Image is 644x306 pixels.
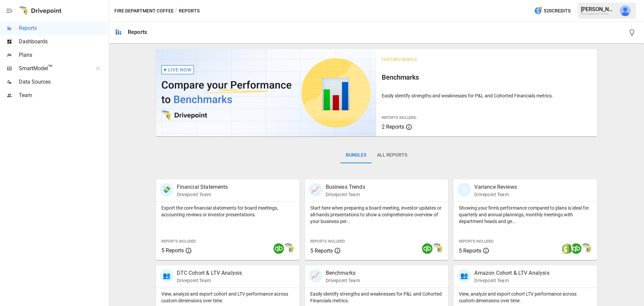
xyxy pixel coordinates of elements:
p: View, analyze and export cohort and LTV performance across custom dimensions over time. [161,291,294,304]
span: Reports Included [459,239,493,244]
span: ™ [48,63,53,72]
p: DTC Cohort & LTV Analysis [177,269,242,277]
div: 👥 [458,269,471,282]
button: 520Credits [531,5,573,17]
div: 👥 [160,269,173,282]
span: 5 Reports [459,248,481,254]
div: [PERSON_NAME] [581,6,616,12]
img: quickbooks [571,243,582,254]
p: Variance Reviews [474,183,517,191]
img: Stacey Helbig [620,5,631,16]
div: Reports [128,29,147,35]
div: 💸 [160,183,173,196]
p: Easily identify strengths and weaknesses for P&L and Cohorted Financials metrics. [382,92,592,99]
p: Start here when preparing a board meeting, investor updates or all-hands presentations to show a ... [310,205,443,225]
p: Amazon Cohort & LTV Analysis [474,269,549,277]
p: Business Trends [326,183,365,191]
div: 📈 [309,269,322,282]
span: Team [19,91,107,99]
span: 5 Reports [310,248,333,254]
img: quickbooks [422,243,433,254]
p: Export the core financial statements for board meetings, accounting reviews or investor presentat... [161,205,294,218]
span: Reports [19,24,107,32]
p: Showing your firm's performance compared to plans is ideal for quarterly and annual plannings, mo... [459,205,592,225]
span: 2 Reports [382,124,404,130]
p: Financial Statements [177,183,228,191]
span: Plans [19,51,107,59]
span: Reports Included [161,239,196,244]
span: 5 Reports [161,247,184,254]
span: Data Sources [19,78,107,86]
div: 📈 [309,183,322,196]
span: Featured Bundle [382,57,417,62]
button: Stacey Helbig [616,1,635,20]
div: 🗓 [458,183,471,196]
div: / [175,7,177,15]
h6: Benchmarks [382,72,592,83]
p: View, analyze and export cohort LTV performance across custom dimensions over time. [459,291,592,304]
img: quickbooks [273,243,284,254]
span: Reports Included [382,116,416,120]
img: video thumbnail [156,49,377,136]
span: SmartModel [19,64,89,73]
p: Drivepoint Team [177,191,228,198]
span: Dashboards [19,38,107,46]
button: All Reports [372,147,413,163]
p: Drivepoint Team [326,277,360,284]
p: Drivepoint Team [474,277,549,284]
p: Benchmarks [326,269,360,277]
img: smart model [431,243,442,254]
p: Easily identify strengths and weaknesses for P&L and Cohorted Financials metrics. [310,291,443,304]
span: Reports Included [310,239,345,244]
img: smart model [283,243,293,254]
img: shopify [561,243,572,254]
img: smart model [580,243,591,254]
p: Drivepoint Team [474,191,517,198]
button: Bundles [340,147,372,163]
p: Drivepoint Team [326,191,365,198]
span: 520 Credits [544,7,571,15]
p: Drivepoint Team [177,277,242,284]
button: Fire Department Coffee [114,7,174,15]
div: Fire Department Coffee [581,12,616,15]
